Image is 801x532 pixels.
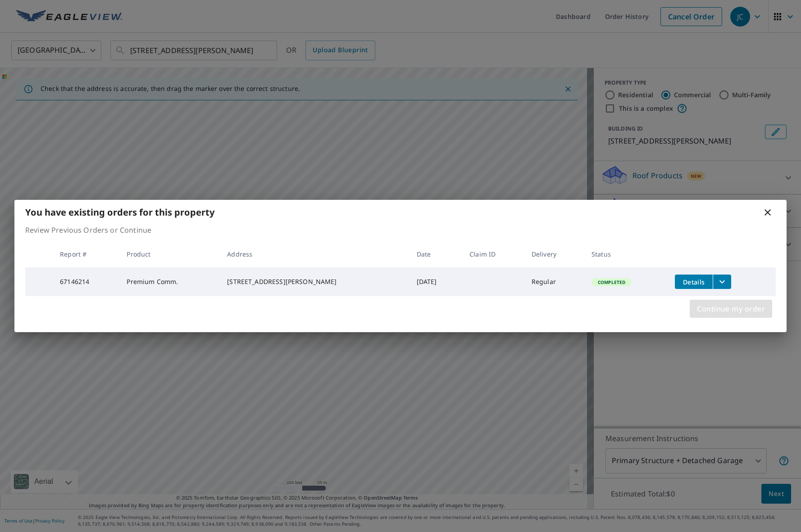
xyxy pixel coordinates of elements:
[53,267,119,296] td: 67146214
[713,275,731,289] button: filesDropdownBtn-67146214
[410,241,462,267] th: Date
[690,300,772,318] button: Continue my order
[119,267,220,296] td: Premium Comm.
[25,206,214,218] b: You have existing orders for this property
[675,275,713,289] button: detailsBtn-67146214
[524,241,584,267] th: Delivery
[524,267,584,296] td: Regular
[680,278,707,286] span: Details
[697,302,765,315] span: Continue my order
[53,241,119,267] th: Report #
[220,241,409,267] th: Address
[227,277,402,286] div: [STREET_ADDRESS][PERSON_NAME]
[592,279,631,285] span: Completed
[119,241,220,267] th: Product
[410,267,462,296] td: [DATE]
[584,241,668,267] th: Status
[25,225,776,235] p: Review Previous Orders or Continue
[462,241,524,267] th: Claim ID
